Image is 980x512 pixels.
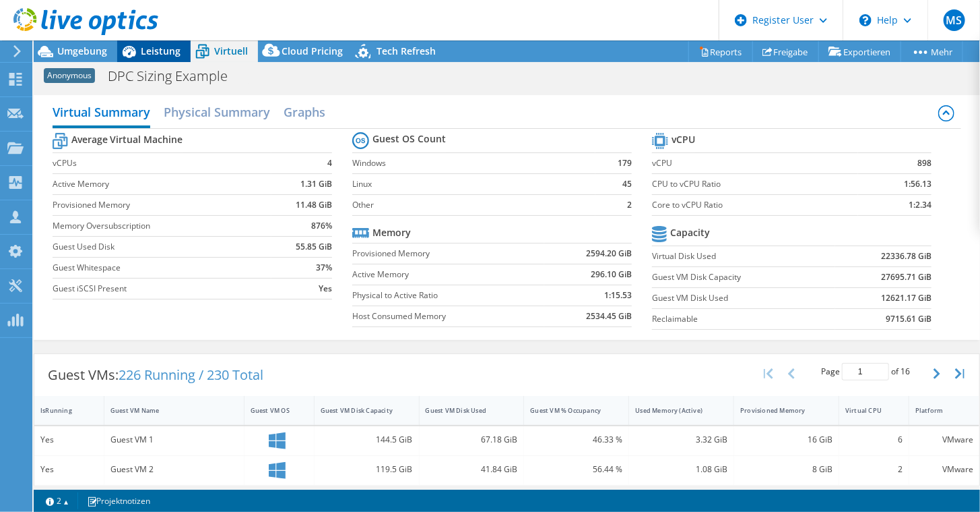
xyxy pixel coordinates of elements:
span: Tech Refresh [377,45,436,57]
input: jump to page [842,363,889,380]
b: 1:2.34 [909,198,932,212]
div: Used Memory (Active) [635,406,711,415]
div: VMware [915,432,973,447]
label: Guest VM Disk Used [652,291,835,305]
label: vCPU [652,157,858,170]
div: Guest VM % Occupancy [530,406,606,415]
b: 2 [627,198,632,212]
div: 6 [845,432,903,447]
div: VMware [915,462,973,477]
label: Provisioned Memory [352,247,544,260]
label: CPU to vCPU Ratio [652,177,858,191]
label: Core to vCPU Ratio [652,198,858,212]
label: Host Consumed Memory [352,310,544,323]
label: Virtual Disk Used [652,250,835,263]
b: Average Virtual Machine [71,133,183,146]
b: 27695.71 GiB [881,271,932,284]
span: Leistung [141,45,181,57]
label: Reclaimable [652,312,835,326]
div: Guest VM Disk Capacity [321,406,397,415]
a: Mehr [901,41,963,62]
b: Yes [319,282,332,295]
div: Yes [40,462,98,477]
b: 22336.78 GiB [881,250,932,263]
b: 45 [622,177,632,191]
div: 144.5 GiB [321,432,413,447]
div: Guest VM Name [110,406,222,415]
span: 16 [901,366,910,377]
label: Active Memory [352,268,544,281]
b: 898 [917,157,932,170]
b: 37% [316,261,332,275]
b: 2534.45 GiB [586,310,632,323]
h2: Graphs [284,98,325,125]
div: 41.84 GiB [426,462,518,477]
div: 46.33 % [530,432,622,447]
label: Physical to Active Ratio [352,289,544,302]
div: Guest VM Disk Used [426,406,502,415]
div: Yes [40,432,98,447]
label: Guest Whitespace [53,261,271,275]
label: Windows [352,157,595,170]
svg: \n [859,14,872,26]
label: Guest VM Disk Capacity [652,271,835,284]
div: 16 GiB [740,432,832,447]
div: Guest VM OS [251,406,292,415]
div: 2 [845,462,903,477]
span: Anonymous [44,68,95,83]
a: Projektnotizen [77,492,160,509]
div: 1.08 GiB [635,462,727,477]
h2: Virtual Summary [53,98,150,128]
b: 876% [311,219,332,233]
a: 2 [36,492,78,509]
span: 226 Running / 230 Total [119,366,263,384]
b: Memory [372,226,411,239]
b: 1:15.53 [604,289,632,302]
b: 11.48 GiB [296,198,332,212]
div: 119.5 GiB [321,462,413,477]
b: 12621.17 GiB [881,291,932,305]
div: Guest VM 1 [110,432,238,447]
label: Active Memory [53,177,271,191]
span: Page of [821,363,910,380]
label: vCPUs [53,157,271,170]
h1: DPC Sizing Example [102,69,249,84]
label: Guest iSCSI Present [53,282,271,295]
div: 67.18 GiB [426,432,518,447]
b: 1.31 GiB [300,177,332,191]
b: vCPU [672,133,695,146]
span: MS [944,9,965,31]
label: Linux [352,177,595,191]
label: Provisioned Memory [53,198,271,212]
b: 4 [327,157,332,170]
div: Platform [915,406,957,415]
b: 9715.61 GiB [886,312,932,326]
div: Guest VM 2 [110,462,238,477]
b: 179 [618,157,632,170]
b: 55.85 GiB [296,240,332,254]
div: Provisioned Memory [740,406,816,415]
span: Virtuell [214,45,248,57]
b: 1:56.13 [904,177,932,191]
div: Guest VMs: [34,354,277,396]
div: 56.44 % [530,462,622,477]
b: 2594.20 GiB [586,247,632,260]
div: 8 GiB [740,462,832,477]
h2: Physical Summary [164,98,270,125]
a: Exportieren [818,41,901,62]
div: Virtual CPU [845,406,886,415]
a: Freigabe [752,41,819,62]
b: Guest OS Count [372,132,446,146]
label: Memory Oversubscription [53,219,271,233]
span: Cloud Pricing [282,45,343,57]
label: Guest Used Disk [53,240,271,254]
a: Reports [688,41,753,62]
div: 3.32 GiB [635,432,727,447]
label: Other [352,198,595,212]
span: Umgebung [57,45,107,57]
b: 296.10 GiB [591,268,632,281]
b: Capacity [670,226,710,239]
div: IsRunning [40,406,81,415]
